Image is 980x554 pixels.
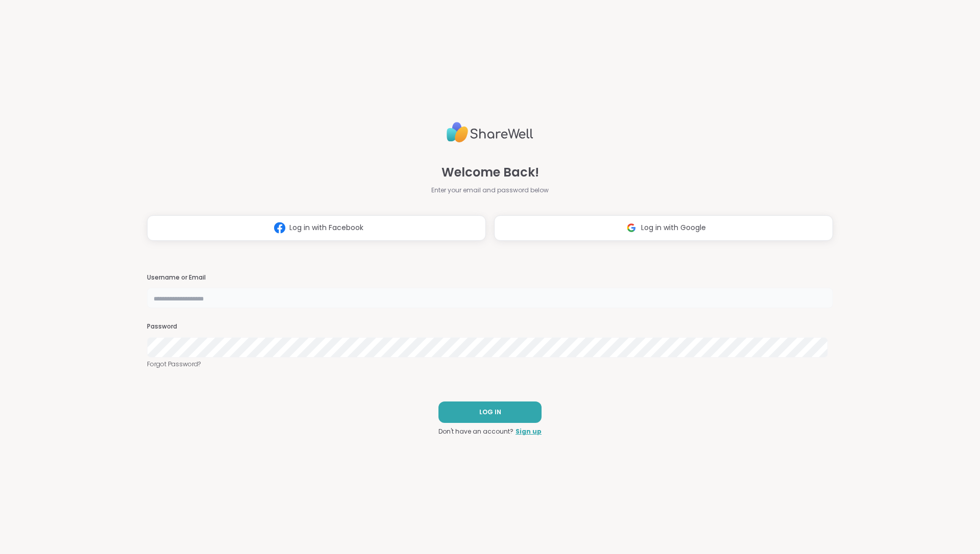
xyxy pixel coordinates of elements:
[479,408,501,417] span: LOG IN
[289,222,363,233] span: Log in with Facebook
[147,273,833,282] h3: Username or Email
[438,401,542,423] button: LOG IN
[438,427,513,436] span: Don't have an account?
[442,163,539,182] span: Welcome Back!
[622,218,641,237] img: ShareWell Logomark
[431,186,549,195] span: Enter your email and password below
[147,360,833,369] a: Forgot Password?
[641,222,706,233] span: Log in with Google
[516,427,542,436] a: Sign up
[147,322,833,331] h3: Password
[494,215,833,241] button: Log in with Google
[270,218,289,237] img: ShareWell Logomark
[147,215,486,241] button: Log in with Facebook
[447,118,533,147] img: ShareWell Logo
